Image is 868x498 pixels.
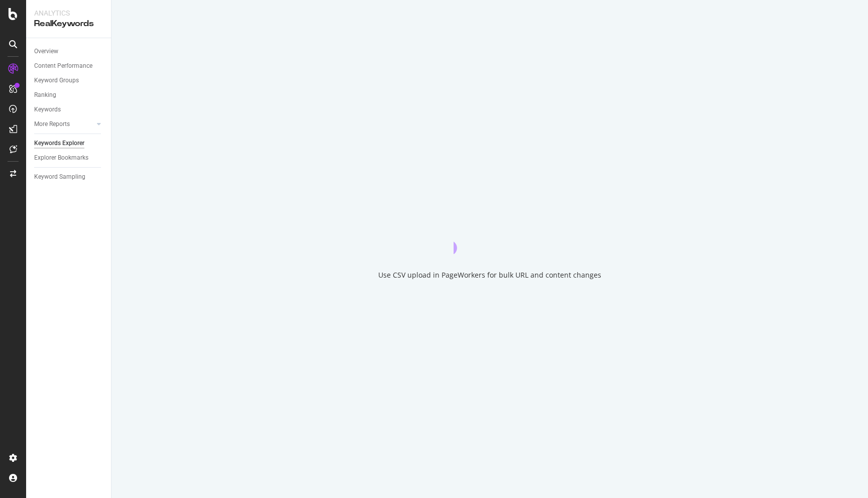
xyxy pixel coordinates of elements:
[34,61,104,71] a: Content Performance
[34,138,84,149] div: Keywords Explorer
[34,119,70,130] div: More Reports
[34,153,88,163] div: Explorer Bookmarks
[34,90,56,100] div: Ranking
[34,172,85,182] div: Keyword Sampling
[34,119,94,130] a: More Reports
[378,270,601,280] div: Use CSV upload in PageWorkers for bulk URL and content changes
[454,218,526,254] div: animation
[34,46,58,57] div: Overview
[34,104,104,115] a: Keywords
[34,46,104,57] a: Overview
[34,90,104,100] a: Ranking
[34,8,103,18] div: Analytics
[34,104,61,115] div: Keywords
[34,138,104,149] a: Keywords Explorer
[34,153,104,163] a: Explorer Bookmarks
[34,75,79,86] div: Keyword Groups
[34,172,104,182] a: Keyword Sampling
[34,75,104,86] a: Keyword Groups
[34,61,92,71] div: Content Performance
[34,18,103,30] div: RealKeywords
